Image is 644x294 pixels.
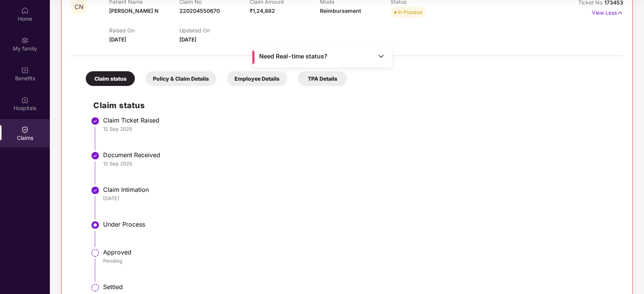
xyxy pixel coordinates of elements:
[320,8,361,14] span: Reimbursement
[298,71,347,86] div: TPA Details
[179,27,250,34] p: Updated On
[93,99,616,112] h2: Claim status
[103,257,616,264] div: Pending
[86,71,135,86] div: Claim status
[21,66,29,74] img: svg+xml;base64,PHN2ZyBpZD0iQmVuZWZpdHMiIHhtbG5zPSJodHRwOi8vd3d3LnczLm9yZy8yMDAwL3N2ZyIgd2lkdGg9Ij...
[103,195,616,202] div: [DATE]
[103,151,616,159] div: Document Received
[103,283,616,291] div: Settled
[617,9,623,17] img: svg+xml;base64,PHN2ZyB4bWxucz0iaHR0cDovL3d3dy53My5vcmcvMjAwMC9zdmciIHdpZHRoPSIxNyIgaGVpZ2h0PSIxNy...
[103,116,616,124] div: Claim Ticket Raised
[227,71,287,86] div: Employee Details
[398,8,422,16] div: In Process
[91,220,100,230] img: svg+xml;base64,PHN2ZyBpZD0iU3RlcC1BY3RpdmUtMzJ4MzIiIHhtbG5zPSJodHRwOi8vd3d3LnczLm9yZy8yMDAwL3N2Zy...
[109,36,126,43] span: [DATE]
[91,116,100,126] img: svg+xml;base64,PHN2ZyBpZD0iU3RlcC1Eb25lLTMyeDMyIiB4bWxucz0iaHR0cDovL3d3dy53My5vcmcvMjAwMC9zdmciIH...
[592,7,623,17] p: View Less
[109,27,179,34] p: Raised On
[21,96,29,104] img: svg+xml;base64,PHN2ZyBpZD0iSG9zcGl0YWxzIiB4bWxucz0iaHR0cDovL3d3dy53My5vcmcvMjAwMC9zdmciIHdpZHRoPS...
[103,248,616,256] div: Approved
[21,126,29,133] img: svg+xml;base64,PHN2ZyBpZD0iQ2xhaW0iIHhtbG5zPSJodHRwOi8vd3d3LnczLm9yZy8yMDAwL3N2ZyIgd2lkdGg9IjIwIi...
[91,151,100,160] img: svg+xml;base64,PHN2ZyBpZD0iU3RlcC1Eb25lLTMyeDMyIiB4bWxucz0iaHR0cDovL3d3dy53My5vcmcvMjAwMC9zdmciIH...
[74,4,83,10] span: CN
[91,186,100,195] img: svg+xml;base64,PHN2ZyBpZD0iU3RlcC1Eb25lLTMyeDMyIiB4bWxucz0iaHR0cDovL3d3dy53My5vcmcvMjAwMC9zdmciIH...
[21,37,29,44] img: svg+xml;base64,PHN2ZyB3aWR0aD0iMjAiIGhlaWdodD0iMjAiIHZpZXdCb3g9IjAgMCAyMCAyMCIgZmlsbD0ibm9uZSIgeG...
[259,52,327,60] span: Need Real-time status?
[377,52,385,60] img: Toggle Icon
[103,160,616,167] div: 12 Sep 2025
[91,283,100,292] img: svg+xml;base64,PHN2ZyBpZD0iU3RlcC1QZW5kaW5nLTMyeDMyIiB4bWxucz0iaHR0cDovL3d3dy53My5vcmcvMjAwMC9zdm...
[103,186,616,193] div: Claim Intimation
[179,8,220,14] span: 220204550670
[103,220,616,228] div: Under Process
[250,8,275,14] span: ₹1,24,882
[91,248,100,257] img: svg+xml;base64,PHN2ZyBpZD0iU3RlcC1QZW5kaW5nLTMyeDMyIiB4bWxucz0iaHR0cDovL3d3dy53My5vcmcvMjAwMC9zdm...
[145,71,216,86] div: Policy & Claim Details
[21,7,29,14] img: svg+xml;base64,PHN2ZyBpZD0iSG9tZSIgeG1sbnM9Imh0dHA6Ly93d3cudzMub3JnLzIwMDAvc3ZnIiB3aWR0aD0iMjAiIG...
[109,8,159,14] span: [PERSON_NAME] N
[179,36,196,43] span: [DATE]
[103,126,616,132] div: 12 Sep 2025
